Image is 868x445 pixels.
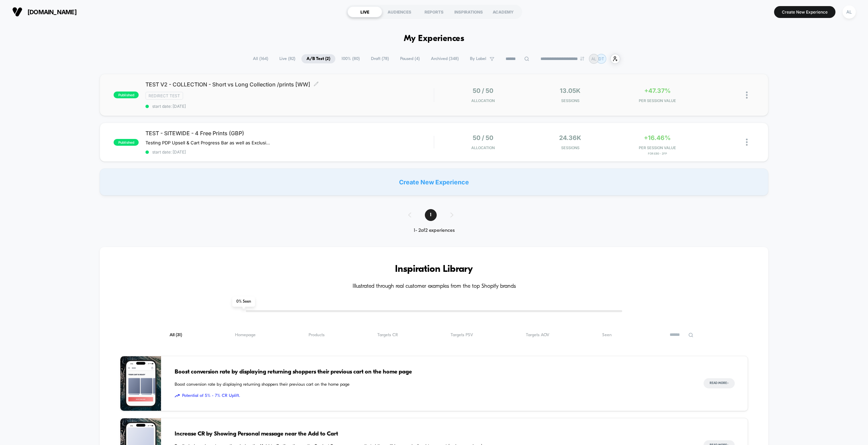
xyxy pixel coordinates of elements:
h3: Inspiration Library [120,264,748,275]
h1: My Experiences [404,34,465,44]
span: Draft ( 78 ) [366,54,394,63]
p: DT [598,56,604,61]
span: By Label [470,56,486,61]
span: start date: [DATE] [145,149,434,155]
img: end [580,57,584,61]
span: published [114,92,139,98]
span: All [170,332,182,338]
span: TEST - SITEWIDE - 4 Free Prints (GBP) [145,130,434,137]
span: start date: [DATE] [145,104,434,109]
img: Boost conversion rate by displaying returning shoppers their previous cart on the home page [120,356,161,411]
span: Paused ( 4 ) [395,54,425,63]
span: +47.37% [644,87,671,94]
span: Potential of 5% - 7% CR Uplift. [175,392,690,399]
span: Allocation [471,145,495,150]
span: 0 % Seen [232,297,255,307]
span: Seen [602,332,612,338]
span: PER SESSION VALUE [615,98,699,103]
span: Homepage [235,332,256,338]
div: LIVE [348,6,382,17]
button: [DOMAIN_NAME] [10,6,79,17]
p: AL [591,56,596,61]
button: AL [841,5,858,19]
div: ACADEMY [486,6,520,17]
span: Sessions [528,98,612,103]
h4: Illustrated through real customer examples from the top Shopify brands [120,283,748,290]
span: [DOMAIN_NAME] [27,8,77,16]
span: A/B Test ( 2 ) [301,54,335,63]
span: for £80 - 2FP [615,152,699,155]
span: 24.36k [559,134,581,141]
span: Archived ( 348 ) [426,54,464,63]
span: +16.46% [644,134,671,141]
span: 50 / 50 [473,87,493,94]
button: Read More> [704,378,735,388]
div: INSPIRATIONS [451,6,486,17]
button: Create New Experience [774,6,835,18]
img: close [746,92,748,99]
span: 1 [425,209,437,221]
div: 1 - 2 of 2 experiences [401,228,467,234]
span: Redirect Test [145,92,183,100]
span: 50 / 50 [473,134,493,141]
span: Live ( 82 ) [274,54,300,63]
span: Allocation [471,98,495,103]
span: ( 31 ) [176,333,182,337]
span: Increase CR by Showing Personal message near the Add to Cart [175,430,690,439]
span: TEST V2 - COLLECTION - Short vs Long Collection /prints [WW] [145,81,434,88]
span: 13.05k [560,87,580,94]
span: Sessions [528,145,612,150]
span: 100% ( 80 ) [336,54,365,63]
span: Targets PSV [451,332,473,338]
span: Targets AOV [526,332,549,338]
div: REPORTS [417,6,451,17]
div: AUDIENCES [382,6,417,17]
span: Products [309,332,324,338]
span: All ( 164 ) [248,54,273,63]
img: close [746,139,748,146]
span: PER SESSION VALUE [615,145,699,150]
div: AL [843,5,856,19]
span: published [114,139,139,146]
div: Create New Experience [100,168,768,196]
span: Boost conversion rate by displaying returning shoppers their previous cart on the home page [175,381,690,388]
span: Testing PDP Upsell & Cart Progress Bar as well as Exclusive Free Prints in the Cart [145,140,271,145]
span: Boost conversion rate by displaying returning shoppers their previous cart on the home page [175,368,690,377]
img: Visually logo [12,7,22,17]
span: Targets CR [377,332,398,338]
